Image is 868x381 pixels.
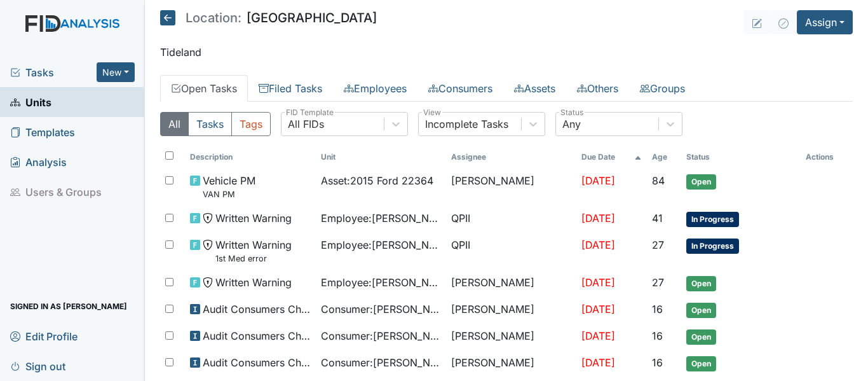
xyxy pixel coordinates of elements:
span: Open [686,303,716,318]
td: QPII [446,205,576,232]
a: Open Tasks [160,75,248,102]
span: Signed in as [PERSON_NAME] [10,296,127,316]
span: Edit Profile [10,326,78,346]
span: [DATE] [581,276,615,289]
span: Employee : [PERSON_NAME] [321,211,441,226]
div: Type filter [160,112,271,136]
span: Units [10,92,51,112]
span: In Progress [686,212,739,227]
th: Toggle SortBy [185,146,315,168]
span: 27 [652,276,664,289]
td: QPII [446,232,576,270]
span: In Progress [686,239,739,254]
span: Employee : [PERSON_NAME] [321,237,441,253]
span: Location: [186,11,241,24]
td: [PERSON_NAME] [446,350,576,377]
span: Employee : [PERSON_NAME] [321,275,441,290]
span: Audit Consumers Charts [203,355,310,370]
a: Consumers [417,75,503,102]
a: Assets [503,75,566,102]
div: All FIDs [288,116,324,132]
td: [PERSON_NAME] [446,296,576,323]
th: Toggle SortBy [316,146,446,168]
td: [PERSON_NAME] [446,270,576,296]
span: Sign out [10,356,65,376]
span: Open [686,276,716,291]
span: [DATE] [581,174,615,187]
a: Groups [629,75,696,102]
span: Audit Consumers Charts [203,328,310,343]
span: Open [686,329,716,345]
button: Assign [797,10,853,34]
h5: [GEOGRAPHIC_DATA] [160,10,377,25]
button: New [97,62,135,82]
small: VAN PM [203,188,255,200]
input: Toggle All Rows Selected [165,151,173,160]
button: Tags [231,112,271,136]
span: [DATE] [581,356,615,369]
th: Toggle SortBy [681,146,800,168]
p: Tideland [160,45,853,60]
span: Written Warning [215,211,292,226]
button: Tasks [188,112,232,136]
span: [DATE] [581,303,615,315]
span: Consumer : [PERSON_NAME] [321,328,441,343]
span: [DATE] [581,239,615,251]
th: Toggle SortBy [576,146,647,168]
span: Consumer : [PERSON_NAME] [321,301,441,317]
th: Assignee [446,146,576,168]
span: [DATE] [581,212,615,225]
a: Others [566,75,629,102]
th: Actions [801,146,853,168]
button: All [160,112,189,136]
span: Written Warning 1st Med error [215,237,292,265]
span: [DATE] [581,329,615,342]
a: Tasks [10,65,97,80]
div: Incomplete Tasks [425,116,508,132]
span: Templates [10,122,75,142]
span: 27 [652,239,664,251]
span: Open [686,174,716,190]
span: Open [686,356,716,371]
td: [PERSON_NAME] [446,168,576,205]
small: 1st Med error [215,253,292,265]
a: Employees [333,75,417,102]
span: Asset : 2015 Ford 22364 [321,173,433,188]
div: Any [562,116,581,132]
span: 84 [652,174,665,187]
span: Analysis [10,152,67,172]
span: 41 [652,212,663,225]
a: Filed Tasks [248,75,333,102]
span: 16 [652,303,663,315]
span: Audit Consumers Charts [203,301,310,317]
th: Toggle SortBy [647,146,682,168]
span: Written Warning [215,275,292,290]
span: Consumer : [PERSON_NAME] [321,355,441,370]
span: Vehicle PM VAN PM [203,173,255,200]
span: 16 [652,329,663,342]
td: [PERSON_NAME] [446,323,576,350]
span: 16 [652,356,663,369]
